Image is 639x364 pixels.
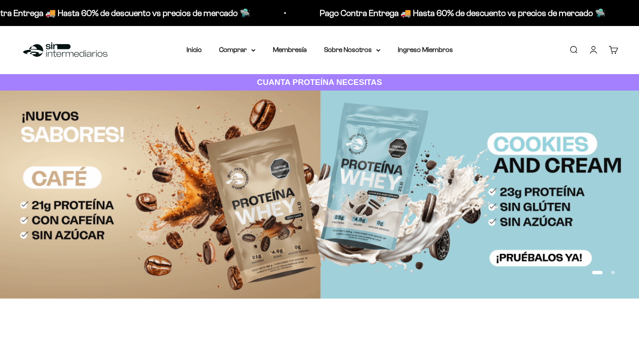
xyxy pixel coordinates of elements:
a: Ingreso Miembros [398,46,453,53]
summary: Sobre Nosotros [324,44,380,55]
summary: Comprar [219,44,256,55]
strong: CUANTA PROTEÍNA NECESITAS [257,78,382,87]
p: Pago Contra Entrega 🚚 Hasta 60% de descuento vs precios de mercado 🛸 [316,6,602,20]
a: Inicio [187,46,202,53]
a: Membresía [273,46,307,53]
